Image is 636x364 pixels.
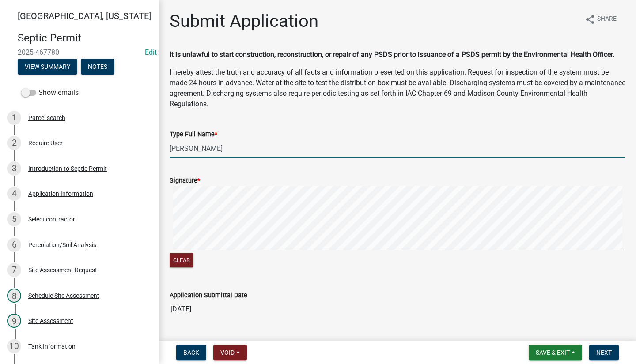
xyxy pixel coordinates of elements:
[18,48,141,56] span: 2025-467780
[176,345,206,360] button: Back
[18,59,77,75] button: View Summary
[7,136,21,150] div: 2
[7,187,21,201] div: 4
[18,32,152,45] h4: Septic Permit
[18,11,151,21] span: [GEOGRAPHIC_DATA], [US_STATE]
[145,48,157,56] wm-modal-confirm: Edit Application Number
[213,345,247,360] button: Void
[585,14,595,25] i: share
[28,165,107,172] div: Introduction to Septic Permit
[28,318,73,324] div: Site Assessment
[536,349,570,356] span: Save & Exit
[28,140,63,146] div: Require User
[7,314,21,328] div: 9
[18,64,77,71] wm-modal-confirm: Summary
[170,50,614,59] strong: It is unlawful to start construction, reconstruction, or repair of any PSDS prior to issuance of ...
[81,64,114,71] wm-modal-confirm: Notes
[170,131,217,138] label: Type Full Name
[7,263,21,277] div: 7
[597,14,617,25] span: Share
[596,349,612,356] span: Next
[7,161,21,176] div: 3
[589,345,619,360] button: Next
[21,87,79,98] label: Show emails
[529,345,582,360] button: Save & Exit
[7,212,21,226] div: 5
[170,253,193,267] button: Clear
[170,178,200,184] label: Signature
[28,242,96,248] div: Percolation/Soil Analysis
[7,238,21,252] div: 6
[578,11,624,28] button: shareShare
[170,67,625,109] p: I hereby attest the truth and accuracy of all facts and information presented on this application...
[7,111,21,125] div: 1
[28,115,65,121] div: Parcel search
[220,349,235,356] span: Void
[170,293,247,299] label: Application Submittal Date
[28,343,76,349] div: Tank Information
[145,48,157,56] a: Edit
[81,59,114,75] button: Notes
[183,349,199,356] span: Back
[28,267,97,273] div: Site Assessment Request
[28,191,93,197] div: Application Information
[170,11,318,32] h1: Submit Application
[7,339,21,353] div: 10
[28,293,99,299] div: Schedule Site Assessment
[7,289,21,303] div: 8
[28,216,75,222] div: Select contractor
